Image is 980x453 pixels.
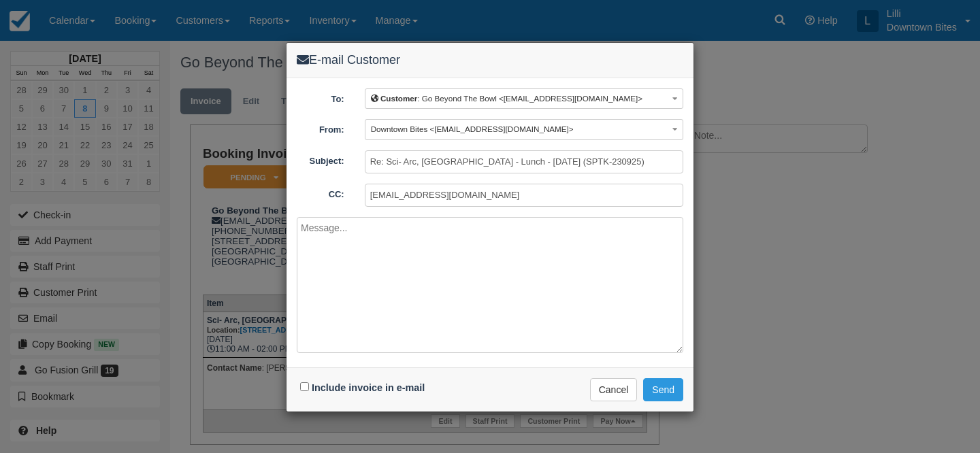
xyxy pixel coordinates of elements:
b: Customer [380,94,417,103]
button: Customer: Go Beyond The Bowl <[EMAIL_ADDRESS][DOMAIN_NAME]> [365,88,683,110]
button: Send [643,378,683,401]
label: Include invoice in e-mail [312,382,425,393]
label: Subject: [287,150,355,168]
label: From: [287,119,355,137]
span: : Go Beyond The Bowl <[EMAIL_ADDRESS][DOMAIN_NAME]> [371,94,642,103]
label: To: [287,88,355,106]
button: Cancel [590,378,638,401]
h4: E-mail Customer [297,53,683,67]
span: Downtown Bites <[EMAIL_ADDRESS][DOMAIN_NAME]> [371,124,574,133]
button: Downtown Bites <[EMAIL_ADDRESS][DOMAIN_NAME]> [365,119,683,140]
label: CC: [287,184,355,201]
